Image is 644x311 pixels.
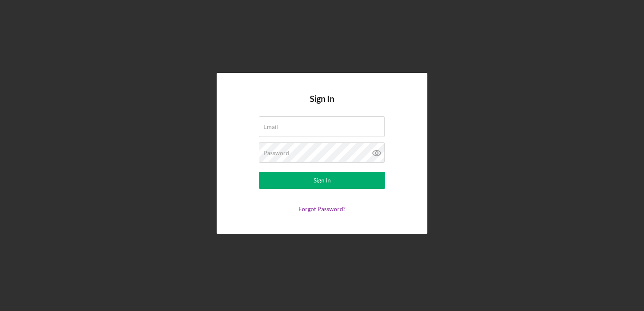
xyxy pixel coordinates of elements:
[259,172,385,189] button: Sign In
[263,123,278,130] label: Email
[263,150,289,156] label: Password
[298,205,346,212] a: Forgot Password?
[310,94,334,116] h4: Sign In
[314,172,331,189] div: Sign In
